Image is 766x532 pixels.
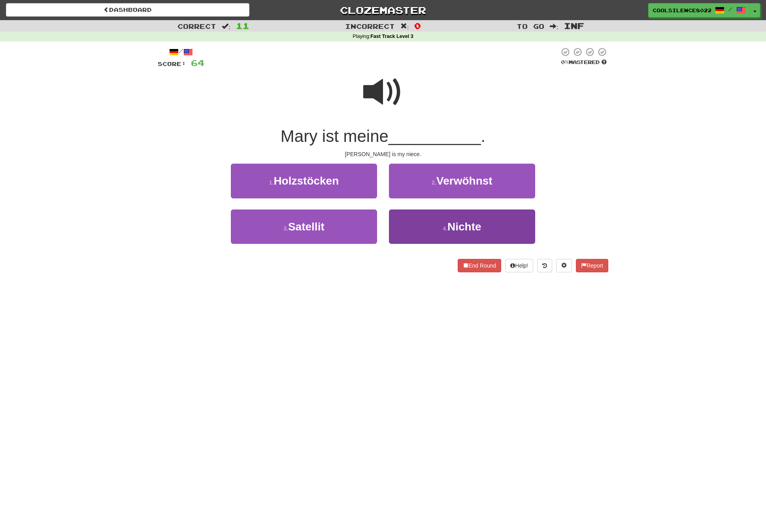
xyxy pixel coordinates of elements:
[559,59,608,66] div: Mastered
[158,47,204,57] div: /
[222,23,230,30] span: :
[345,22,395,30] span: Incorrect
[261,3,505,17] a: Clozemaster
[728,6,732,12] span: /
[191,58,204,68] span: 64
[389,164,535,198] button: 2.Verwöhnst
[281,127,389,145] span: Mary ist meine
[517,22,544,30] span: To go
[177,22,216,30] span: Correct
[389,209,535,244] button: 4.Nichte
[550,23,558,30] span: :
[447,221,481,233] span: Nichte
[414,21,421,30] span: 0
[231,209,377,244] button: 3.Satellit
[537,259,552,272] button: Round history (alt+y)
[274,175,339,187] span: Holzstöcken
[370,34,413,39] strong: Fast Track Level 3
[269,179,274,186] small: 1 .
[236,21,249,30] span: 11
[458,259,501,272] button: End Round
[389,127,481,145] span: __________
[283,225,288,232] small: 3 .
[648,3,750,17] a: CoolSilence8022 /
[505,259,533,272] button: Help!
[400,23,409,30] span: :
[576,259,608,272] button: Report
[443,225,447,232] small: 4 .
[432,179,436,186] small: 2 .
[231,164,377,198] button: 1.Holzstöcken
[653,7,711,14] span: CoolSilence8022
[158,150,608,158] div: [PERSON_NAME] is my niece.
[561,59,569,65] span: 0 %
[564,21,584,30] span: Inf
[158,60,186,67] span: Score:
[288,221,325,233] span: Satellit
[481,127,485,145] span: .
[436,175,492,187] span: Verwöhnst
[6,3,249,17] a: Dashboard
